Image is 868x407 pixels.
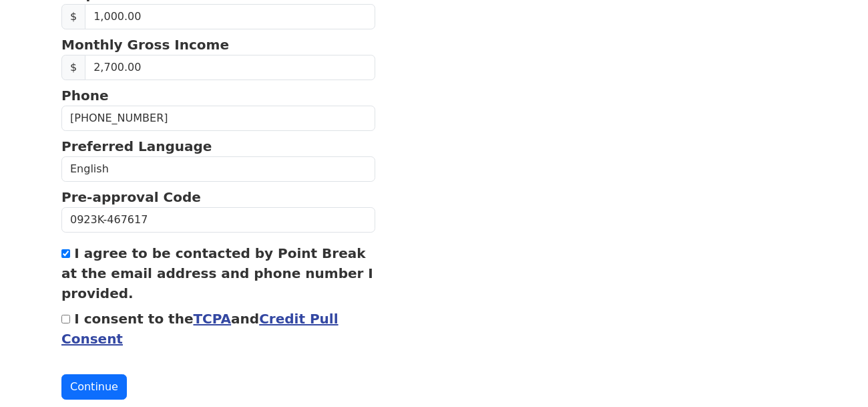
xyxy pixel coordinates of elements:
input: Phone [61,106,375,131]
a: TCPA [193,311,231,327]
p: Monthly Gross Income [61,35,375,55]
label: I agree to be contacted by Point Break at the email address and phone number I provided. [61,245,373,301]
strong: Pre-approval Code [61,189,201,205]
input: Requested Loan Amount [85,4,375,29]
span: $ [61,4,85,29]
input: Monthly Gross Income [85,55,375,80]
span: $ [61,55,85,80]
input: Pre-approval Code [61,207,375,233]
strong: Phone [61,88,108,104]
button: Continue [61,374,127,400]
strong: Preferred Language [61,138,212,154]
label: I consent to the and [61,311,339,347]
